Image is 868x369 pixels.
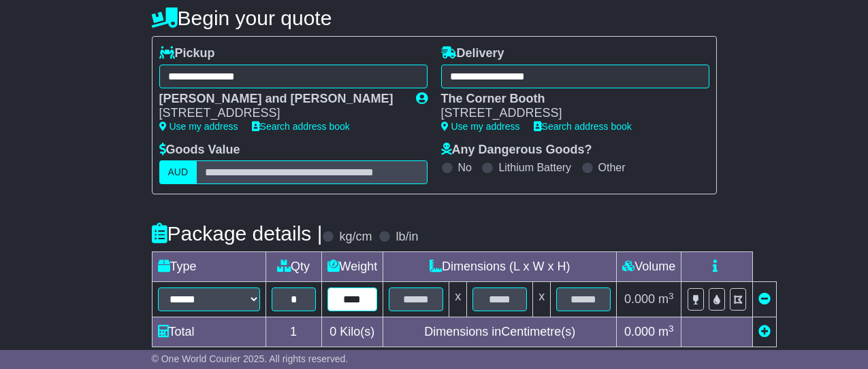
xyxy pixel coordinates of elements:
sup: 3 [669,291,674,301]
a: Search address book [534,121,632,132]
span: m [658,292,674,306]
h4: Package details | [152,222,323,245]
td: Type [152,252,266,282]
label: lb/in [396,230,418,245]
td: x [533,282,551,317]
td: 1 [266,317,321,347]
a: Use my address [159,121,238,132]
sup: 3 [669,323,674,334]
span: 0.000 [624,325,655,338]
td: Qty [266,252,321,282]
td: Dimensions (L x W x H) [383,252,617,282]
td: Total [152,317,266,347]
div: [STREET_ADDRESS] [441,106,696,121]
td: Weight [321,252,383,282]
a: Add new item [758,325,771,338]
label: Delivery [441,46,504,61]
a: Remove this item [758,292,771,306]
td: Kilo(s) [321,317,383,347]
label: Lithium Battery [498,161,571,174]
td: Volume [617,252,681,282]
a: Search address book [252,121,350,132]
span: m [658,325,674,338]
label: Pickup [159,46,215,61]
div: [STREET_ADDRESS] [159,106,402,121]
span: 0 [329,325,336,338]
label: No [458,161,472,174]
span: © One World Courier 2025. All rights reserved. [152,353,349,364]
a: Use my address [441,121,520,132]
span: 0.000 [624,292,655,306]
td: x [449,282,467,317]
div: The Corner Booth [441,92,696,107]
label: AUD [159,160,197,184]
label: Other [598,161,626,174]
div: [PERSON_NAME] and [PERSON_NAME] [159,92,402,107]
h4: Begin your quote [152,7,717,29]
label: kg/cm [339,230,372,245]
td: Dimensions in Centimetre(s) [383,317,617,347]
label: Goods Value [159,143,240,158]
label: Any Dangerous Goods? [441,143,592,158]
